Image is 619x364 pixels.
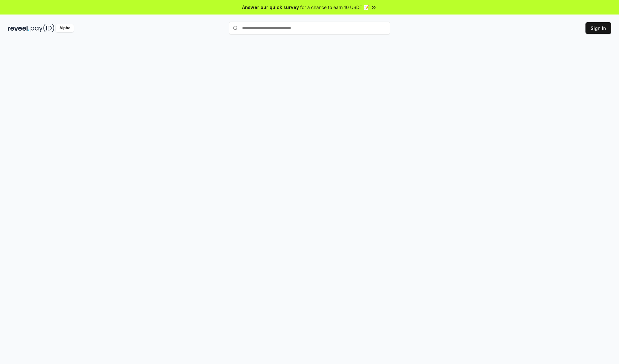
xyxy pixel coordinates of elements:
button: Sign In [585,22,611,34]
img: pay_id [31,24,54,32]
span: for a chance to earn 10 USDT 📝 [300,4,369,11]
span: Answer our quick survey [242,4,299,11]
div: Alpha [56,24,74,32]
img: reveel_dark [8,24,29,32]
